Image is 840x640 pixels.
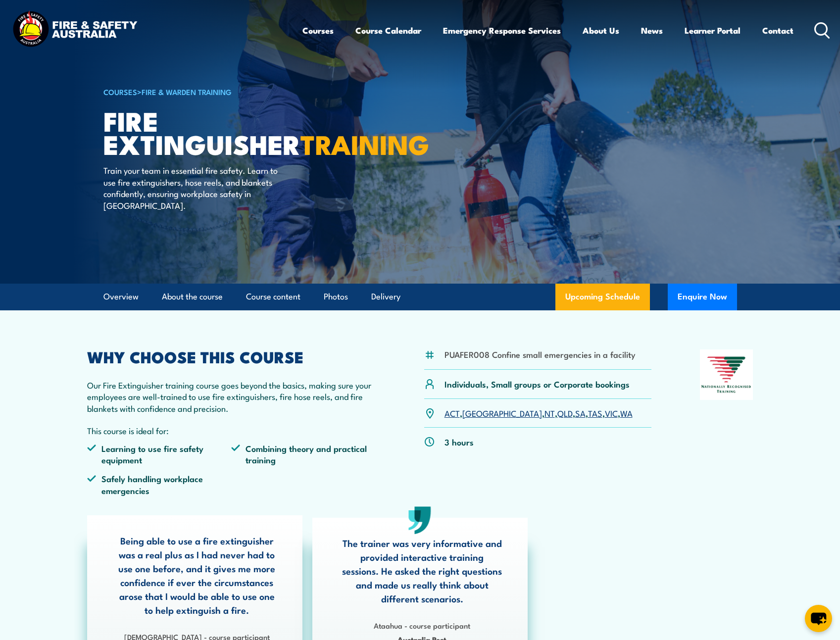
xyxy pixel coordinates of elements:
[583,17,619,44] a: About Us
[685,17,741,44] a: Learner Portal
[103,284,139,310] a: Overview
[805,605,832,632] button: chat-button
[641,17,663,44] a: News
[445,348,636,360] li: PUAFER008 Confine small emergencies in a facility
[246,284,300,310] a: Course content
[103,109,348,155] h1: Fire Extinguisher
[557,407,573,419] a: QLD
[762,17,793,44] a: Contact
[87,379,376,414] p: Our Fire Extinguisher training course goes beyond the basics, making sure your employees are well...
[355,17,421,44] a: Course Calendar
[575,407,586,419] a: SA
[231,443,376,466] li: Combining theory and practical training
[87,443,232,466] li: Learning to use fire safety equipment
[87,425,376,436] p: This course is ideal for:
[445,436,474,447] p: 3 hours
[374,620,470,631] strong: Ataahua - course participant
[443,17,561,44] a: Emergency Response Services
[103,164,284,211] p: Train your team in essential fire safety. Learn to use fire extinguishers, hose reels, and blanke...
[668,284,737,310] button: Enquire Now
[445,407,460,419] a: ACT
[324,284,348,310] a: Photos
[605,407,618,419] a: VIC
[445,407,633,419] p: , , , , , , ,
[142,86,232,97] a: Fire & Warden Training
[588,407,602,419] a: TAS
[162,284,223,310] a: About the course
[462,407,542,419] a: [GEOGRAPHIC_DATA]
[700,349,753,400] img: Nationally Recognised Training logo.
[620,407,633,419] a: WA
[544,407,555,419] a: NT
[87,473,232,496] li: Safely handling workplace emergencies
[445,378,630,390] p: Individuals, Small groups or Corporate bookings
[116,534,278,617] p: Being able to use a fire extinguisher was a real plus as I had never had to use one before, and i...
[555,284,650,310] a: Upcoming Schedule
[103,86,137,97] a: COURSES
[371,284,400,310] a: Delivery
[103,86,348,98] h6: >
[342,536,503,605] p: The trainer was very informative and provided interactive training sessions. He asked the right q...
[300,123,429,164] strong: TRAINING
[302,17,334,44] a: Courses
[87,349,376,363] h2: WHY CHOOSE THIS COURSE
